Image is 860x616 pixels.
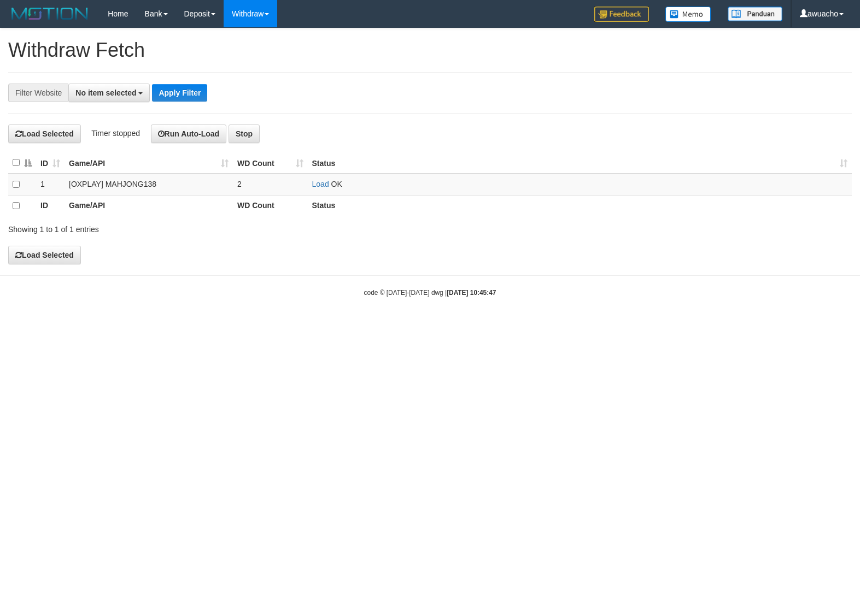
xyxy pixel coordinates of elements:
th: Game/API: activate to sort column ascending [65,152,233,174]
th: ID [36,195,65,216]
th: Status: activate to sort column ascending [308,152,852,174]
th: WD Count: activate to sort column ascending [233,152,308,174]
td: 1 [36,174,65,196]
button: No item selected [68,84,150,102]
img: Button%20Memo.svg [665,7,711,22]
img: panduan.png [728,7,782,21]
span: No item selected [75,88,136,97]
button: Load Selected [8,246,81,264]
div: Showing 1 to 1 of 1 entries [8,220,350,235]
span: Timer stopped [91,129,140,138]
button: Load Selected [8,125,81,143]
small: code © [DATE]-[DATE] dwg | [364,289,496,297]
img: MOTION_logo.png [8,5,91,22]
span: OK [331,180,342,188]
th: Game/API [65,195,233,216]
th: ID: activate to sort column ascending [36,152,65,174]
h1: Withdraw Fetch [8,39,852,61]
div: Filter Website [8,84,68,102]
a: Load [312,180,329,188]
th: WD Count [233,195,308,216]
span: 2 [237,180,242,188]
button: Apply Filter [152,84,207,102]
img: Feedback.jpg [594,7,649,22]
button: Run Auto-Load [151,125,227,143]
strong: [DATE] 10:45:47 [447,289,496,297]
th: Status [308,195,852,216]
button: Stop [229,125,260,143]
td: [OXPLAY] MAHJONG138 [65,174,233,196]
